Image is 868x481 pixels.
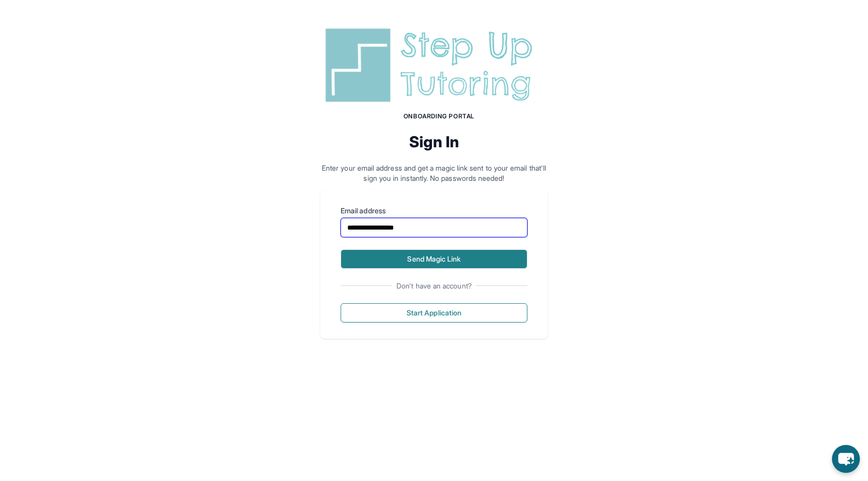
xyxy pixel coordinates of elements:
[392,281,476,291] span: Don't have an account?
[832,445,860,473] button: chat-button
[341,303,527,323] button: Start Application
[341,249,527,269] button: Send Magic Link
[320,24,548,106] img: Step Up Tutoring horizontal logo
[341,206,527,216] label: Email address
[320,163,548,183] p: Enter your email address and get a magic link sent to your email that'll sign you in instantly. N...
[330,112,548,120] h1: Onboarding Portal
[320,133,548,151] h2: Sign In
